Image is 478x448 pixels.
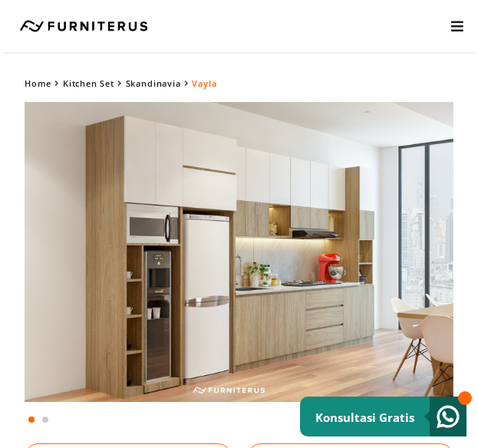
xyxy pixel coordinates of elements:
[63,77,114,89] a: Kitchen Set
[25,77,51,89] a: Home
[25,102,453,402] img: Vayla Kitchen Set Skandinavia by Furniterus
[300,397,466,436] a: Konsultasi Gratis
[126,77,181,89] a: Skandinavia
[192,77,216,89] span: Vayla
[315,410,414,425] small: Konsultasi Gratis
